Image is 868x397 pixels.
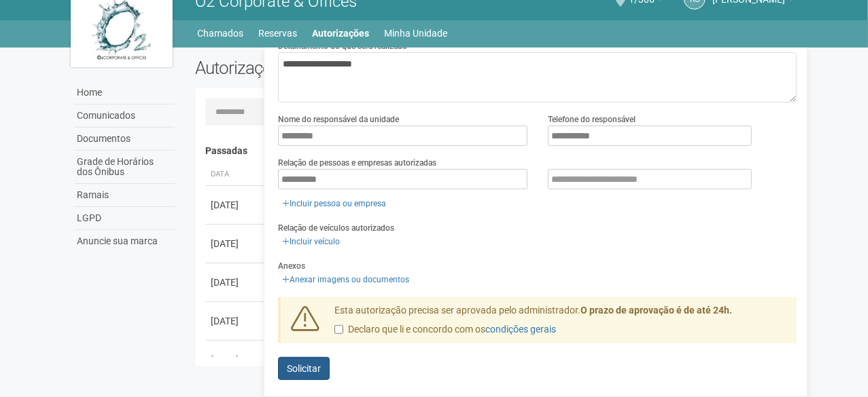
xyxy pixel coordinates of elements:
label: Telefone do responsável [548,113,636,126]
div: [DATE] [211,276,261,289]
a: Documentos [74,128,175,151]
a: Home [74,81,175,105]
a: Grade de Horários dos Ônibus [74,151,175,184]
input: Declaro que li e concordo com oscondições gerais [334,325,343,334]
a: Incluir veículo [278,234,344,249]
a: Ramais [74,184,175,207]
label: Nome do responsável da unidade [278,113,399,126]
a: LGPD [74,207,175,230]
span: Solicitar [287,363,321,374]
th: Data [205,164,266,186]
a: Anuncie sua marca [74,230,175,252]
button: Solicitar [278,357,330,380]
label: Relação de veículos autorizados [278,222,394,234]
label: Anexos [278,260,305,272]
h4: Passadas [205,146,788,156]
a: Autorizações [313,24,370,43]
a: Anexar imagens ou documentos [278,272,413,287]
strong: O prazo de aprovação é de até 24h. [580,305,732,316]
div: [DATE] [211,198,261,212]
div: Esta autorização precisa ser aprovada pelo administrador. [324,304,797,343]
div: [DATE] [211,237,261,250]
div: [DATE] [211,353,261,366]
label: Declaro que li e concordo com os [334,323,556,337]
h2: Autorizações [195,58,486,78]
div: [DATE] [211,314,261,328]
a: Chamados [198,24,244,43]
a: condições gerais [485,324,556,335]
a: Minha Unidade [385,24,448,43]
a: Incluir pessoa ou empresa [278,196,390,211]
a: Reservas [259,24,298,43]
label: Relação de pessoas e empresas autorizadas [278,157,436,169]
a: Comunicados [74,105,175,128]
